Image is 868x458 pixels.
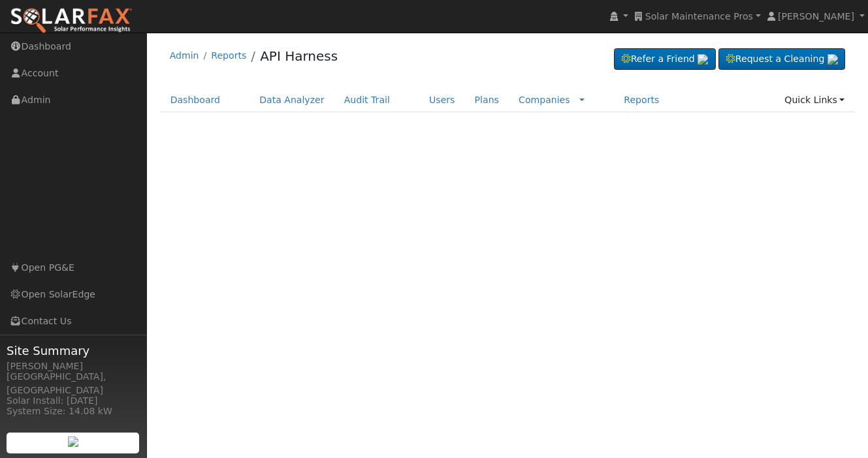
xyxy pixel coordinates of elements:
img: SolarFax [10,7,133,35]
a: Admin [170,50,199,61]
span: Site Summary [7,342,140,359]
span: Solar Maintenance Pros [645,11,753,22]
a: Users [419,88,465,112]
a: Reports [614,88,669,112]
img: retrieve [698,54,708,65]
a: Quick Links [775,88,854,112]
a: Reports [211,50,246,61]
div: Solar Install: [DATE] [7,394,140,408]
a: API Harness [260,48,338,64]
span: [PERSON_NAME] [778,11,854,22]
a: Dashboard [161,88,231,112]
a: Plans [465,88,509,112]
div: System Size: 14.08 kW [7,405,140,418]
div: [PERSON_NAME] [7,359,140,373]
div: [GEOGRAPHIC_DATA], [GEOGRAPHIC_DATA] [7,370,140,397]
a: Refer a Friend [614,48,716,70]
a: Data Analyzer [249,88,334,112]
a: Request a Cleaning [718,48,845,70]
a: Audit Trail [334,88,400,112]
a: Companies [519,95,570,105]
img: retrieve [828,54,838,65]
img: retrieve [68,436,78,447]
